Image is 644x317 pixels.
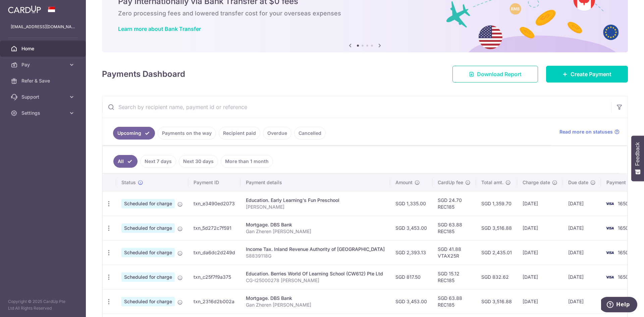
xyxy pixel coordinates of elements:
[246,228,385,235] p: Gan Zheren [PERSON_NAME]
[21,94,66,100] span: Support
[452,66,538,83] a: Download Report
[21,45,66,52] span: Home
[618,225,629,231] span: 1650
[618,250,629,255] span: 1650
[246,204,385,210] p: [PERSON_NAME]
[121,272,175,282] span: Scheduled for charge
[179,155,218,168] a: Next 30 days
[618,201,629,206] span: 1650
[121,248,175,257] span: Scheduled for charge
[121,179,136,186] span: Status
[432,240,476,265] td: SGD 41.88 VTAX25R
[390,265,432,289] td: SGD 817.50
[188,191,240,216] td: txn_e3490ed2073
[121,199,175,208] span: Scheduled for charge
[517,265,563,289] td: [DATE]
[21,77,66,84] span: Refer & Save
[11,23,75,30] p: [EMAIL_ADDRESS][DOMAIN_NAME]
[546,66,628,83] a: Create Payment
[563,191,601,216] td: [DATE]
[563,289,601,314] td: [DATE]
[21,110,66,116] span: Settings
[240,174,390,191] th: Payment details
[476,289,517,314] td: SGD 3,516.88
[618,274,629,280] span: 1650
[263,127,291,140] a: Overdue
[246,277,385,284] p: CG-I25000278 [PERSON_NAME]
[476,191,517,216] td: SGD 1,359.70
[568,179,588,186] span: Due date
[432,191,476,216] td: SGD 24.70 REC185
[523,179,550,186] span: Charge date
[559,128,620,135] a: Read more on statuses
[118,25,201,32] a: Learn more about Bank Transfer
[395,179,413,186] span: Amount
[113,127,155,140] a: Upcoming
[246,197,385,204] div: Education. Early Learning's Fun Preschool
[481,179,503,186] span: Total amt.
[121,297,175,306] span: Scheduled for charge
[559,128,613,135] span: Read more on statuses
[140,155,176,168] a: Next 7 days
[102,96,611,118] input: Search by recipient name, payment id or reference
[477,70,522,78] span: Download Report
[571,70,611,78] span: Create Payment
[603,224,616,232] img: Bank Card
[390,216,432,240] td: SGD 3,453.00
[517,240,563,265] td: [DATE]
[118,9,612,17] h6: Zero processing fees and lowered transfer cost for your overseas expenses
[603,200,616,208] img: Bank Card
[158,127,216,140] a: Payments on the way
[188,289,240,314] td: txn_2316d2b002a
[188,174,240,191] th: Payment ID
[476,216,517,240] td: SGD 3,516.88
[603,249,616,257] img: Bank Card
[121,223,175,233] span: Scheduled for charge
[432,216,476,240] td: SGD 63.88 REC185
[246,246,385,253] div: Income Tax. Inland Revenue Authority of [GEOGRAPHIC_DATA]
[563,240,601,265] td: [DATE]
[221,155,273,168] a: More than 1 month
[603,273,616,281] img: Bank Card
[21,61,66,68] span: Pay
[563,265,601,289] td: [DATE]
[102,68,185,80] h4: Payments Dashboard
[246,302,385,308] p: Gan Zheren [PERSON_NAME]
[476,265,517,289] td: SGD 832.62
[294,127,326,140] a: Cancelled
[8,5,41,13] img: CardUp
[517,289,563,314] td: [DATE]
[188,265,240,289] td: txn_c25f7f9a375
[390,240,432,265] td: SGD 2,393.13
[517,216,563,240] td: [DATE]
[432,289,476,314] td: SGD 63.88 REC185
[635,142,641,166] span: Feedback
[438,179,463,186] span: CardUp fee
[219,127,260,140] a: Recipient paid
[246,270,385,277] div: Education. Berries World Of Learning School (CW612) Pte Ltd
[601,297,637,314] iframe: Opens a widget where you can find more information
[631,136,644,181] button: Feedback - Show survey
[246,295,385,302] div: Mortgage. DBS Bank
[432,265,476,289] td: SGD 15.12 REC185
[246,253,385,259] p: S8839118G
[390,191,432,216] td: SGD 1,335.00
[188,216,240,240] td: txn_5d272c7f591
[517,191,563,216] td: [DATE]
[113,155,138,168] a: All
[188,240,240,265] td: txn_da6dc2d249d
[246,221,385,228] div: Mortgage. DBS Bank
[563,216,601,240] td: [DATE]
[476,240,517,265] td: SGD 2,435.01
[390,289,432,314] td: SGD 3,453.00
